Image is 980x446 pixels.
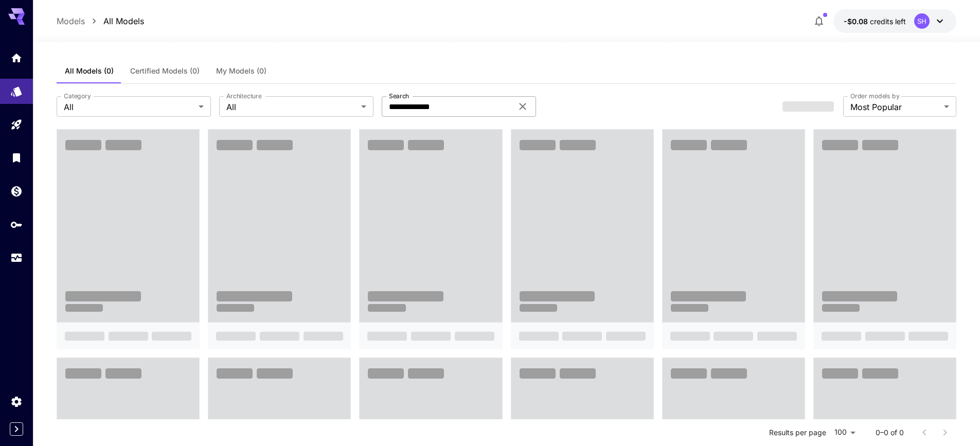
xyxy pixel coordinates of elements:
span: All [226,101,357,113]
nav: breadcrumb [57,15,144,27]
div: Settings [10,395,23,408]
div: Home [10,49,23,62]
span: credits left [870,17,906,26]
div: -$0.0801 [844,16,906,27]
span: All [64,101,194,113]
p: Results per page [769,427,826,438]
span: All Models (0) [65,66,114,76]
span: Certified Models (0) [130,66,200,76]
div: Models [10,82,23,95]
span: -$0.08 [844,17,870,26]
label: Architecture [226,92,261,100]
label: Search [389,92,409,100]
div: Usage [10,252,23,264]
a: All Models [103,15,144,27]
p: 0–0 of 0 [876,427,904,438]
div: Library [10,151,23,164]
span: Most Popular [850,101,940,113]
label: Category [64,92,91,100]
button: Expand sidebar [10,422,23,436]
label: Order models by [850,92,899,100]
div: Playground [10,118,23,131]
div: 100 [830,425,859,440]
span: My Models (0) [216,66,266,76]
a: Models [57,15,85,27]
div: SH [914,13,930,29]
button: -$0.0801SH [833,9,956,33]
div: API Keys [10,218,23,231]
div: Wallet [10,185,23,198]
